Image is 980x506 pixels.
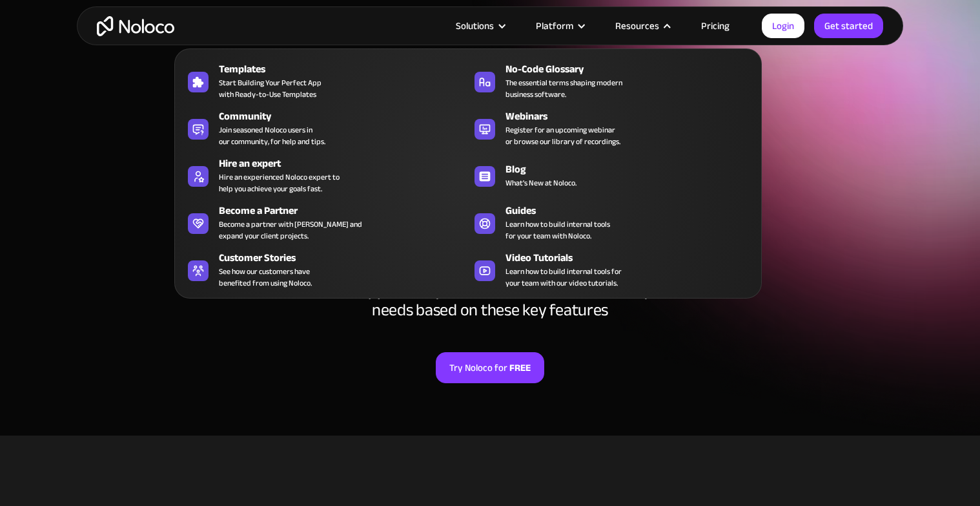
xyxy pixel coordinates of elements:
[505,266,622,289] span: Learn how to build internal tools for your team with our video tutorials.
[181,106,468,150] a: CommunityJoin seasoned Noloco users inour community, for help and tips.
[219,218,362,242] div: Become a partner with [PERSON_NAME] and expand your client projects.
[219,203,474,218] div: Become a Partner
[440,17,520,34] div: Solutions
[505,218,610,242] span: Learn how to build internal tools for your team with Noloco.
[468,59,755,103] a: No-Code GlossaryThe essential terms shaping modernbusiness software.
[468,200,755,244] a: GuidesLearn how to build internal toolsfor your team with Noloco.
[219,77,322,100] span: Start Building Your Perfect App with Ready-to-Use Templates
[505,109,761,124] div: Webinars
[685,17,746,34] a: Pricing
[509,359,531,376] strong: FREE
[219,124,325,147] span: Join seasoned Noloco users in our community, for help and tips.
[174,30,762,299] nav: Resources
[181,59,468,103] a: TemplatesStart Building Your Perfect Appwith Ready-to-Use Templates
[615,17,659,34] div: Resources
[219,266,312,289] span: See how our customers have benefited from using Noloco.
[97,16,174,36] a: home
[296,262,684,320] div: Compare Noloco with other platforms for building custom apps from your data. Find the best fit fo...
[468,248,755,291] a: Video TutorialsLearn how to build internal tools foryour team with our video tutorials.
[505,61,761,77] div: No-Code Glossary
[520,17,599,34] div: Platform
[436,352,544,383] a: Try Noloco forFREE
[505,177,577,189] span: What's New at Noloco.
[181,153,468,197] a: Hire an expertHire an experienced Noloco expert tohelp you achieve your goals fast.
[468,153,755,197] a: BlogWhat's New at Noloco.
[219,250,474,266] div: Customer Stories
[468,106,755,150] a: WebinarsRegister for an upcoming webinaror browse our library of recordings.
[505,77,622,100] span: The essential terms shaping modern business software.
[219,156,474,171] div: Hire an expert
[505,203,761,218] div: Guides
[505,250,761,266] div: Video Tutorials
[219,171,340,195] div: Hire an experienced Noloco expert to help you achieve your goals fast.
[90,171,890,249] h1: Noloco vs. Others: Which is the Right Choice for You?
[599,17,685,34] div: Resources
[505,124,620,147] span: Register for an upcoming webinar or browse our library of recordings.
[456,17,494,34] div: Solutions
[762,14,804,38] a: Login
[219,109,474,124] div: Community
[505,162,761,177] div: Blog
[814,14,883,38] a: Get started
[219,61,474,77] div: Templates
[181,200,468,244] a: Become a PartnerBecome a partner with [PERSON_NAME] andexpand your client projects.
[181,248,468,291] a: Customer StoriesSee how our customers havebenefited from using Noloco.
[536,17,573,34] div: Platform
